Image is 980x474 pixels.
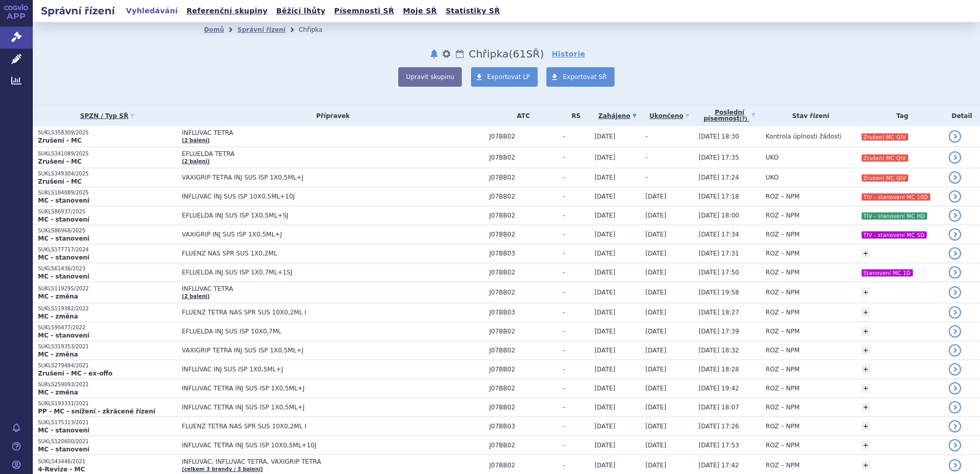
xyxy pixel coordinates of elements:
span: J07BB02 [489,328,557,335]
a: Referenční skupiny [183,4,271,18]
span: J07BB03 [489,250,557,257]
span: EFLUELDA INJ SUS ISP 1X0,5ML+SJ [182,212,438,219]
i: Zrušení MC QIV [862,154,908,162]
span: INFLUVAC TETRA INJ SUS ISP 1X0,5ML+J [182,404,438,411]
abbr: (?) [740,116,747,122]
span: [DATE] [595,423,616,430]
a: Poslednípísemnost(?) [699,105,761,126]
span: [DATE] [595,462,616,469]
span: Chřipka [469,48,509,60]
strong: MC - stanovení [38,273,89,280]
p: SUKLS86968/2025 [38,227,177,234]
th: Tag [856,105,944,126]
a: + [861,403,870,412]
span: [DATE] [645,289,666,296]
strong: PP - MC - snížení - zkrácené řízení [38,408,155,415]
span: [DATE] [595,193,616,200]
span: - [563,212,589,219]
button: nastavení [441,48,452,60]
a: Statistiky SŘ [442,4,503,18]
a: Správní řízení [237,26,285,33]
span: [DATE] 17:26 [699,423,739,430]
span: - [563,347,589,354]
span: J07BB02 [489,154,557,161]
a: detail [949,151,961,164]
a: + [861,346,870,355]
a: detail [949,247,961,260]
span: Exportovat LP [487,73,530,81]
a: Zahájeno [595,109,640,123]
p: SUKLS43446/2021 [38,458,177,465]
span: [DATE] 18:32 [699,347,739,354]
a: detail [949,306,961,319]
span: FLUENZ TETRA NAS SPR SUS 10X0,2ML I [182,423,438,430]
span: [DATE] [595,309,616,316]
p: SUKLS61436/2023 [38,265,177,272]
span: INFLUVAC TETRA [182,129,438,136]
a: Exportovat LP [471,67,538,87]
p: SUKLS119295/2022 [38,285,177,292]
span: [DATE] [595,366,616,373]
a: Exportovat SŘ [546,67,615,87]
span: - [563,423,589,430]
p: SUKLS259093/2021 [38,381,177,388]
strong: MC - stanovení [38,332,89,339]
span: - [563,309,589,316]
th: Detail [944,105,980,126]
span: - [645,133,647,140]
span: [DATE] [645,366,666,373]
a: detail [949,401,961,413]
p: SUKLS349304/2025 [38,170,177,177]
span: ROZ – NPM [766,442,800,449]
span: [DATE] [595,404,616,411]
span: - [563,154,589,161]
span: [DATE] 17:35 [699,154,739,161]
span: ROZ – NPM [766,309,800,316]
a: + [861,461,870,470]
span: - [563,366,589,373]
span: J07BB02 [489,269,557,276]
span: J07BB02 [489,193,557,200]
span: J07BB02 [489,347,557,354]
span: [DATE] [645,442,666,449]
a: (2 balení) [182,137,210,143]
li: Chřipka [299,22,336,37]
p: SUKLS175313/2021 [38,419,177,426]
strong: MC - stanovení [38,446,89,453]
span: [DATE] 17:42 [699,462,739,469]
span: [DATE] 17:34 [699,231,739,238]
a: + [861,327,870,336]
span: UKO [766,154,779,161]
p: SUKLS86937/2025 [38,208,177,215]
span: INFLUVAC TETRA [182,285,438,292]
span: ROZ – NPM [766,462,800,469]
span: ROZ – NPM [766,289,800,296]
span: [DATE] [645,385,666,392]
i: TIV - stanovení MC 10D [862,193,930,201]
span: INFLUVAC TETRA INJ SUS ISP 1X0,5ML+J [182,385,438,392]
span: - [563,231,589,238]
span: ROZ – NPM [766,366,800,373]
i: TIV - stanovení MC HD [862,212,927,220]
a: + [861,308,870,317]
span: ROZ – NPM [766,269,800,276]
strong: MC - stanovení [38,254,89,261]
span: J07BB03 [489,423,557,430]
span: [DATE] [595,289,616,296]
span: ROZ – NPM [766,328,800,335]
strong: Zrušení - MC [38,137,81,144]
span: [DATE] [645,193,666,200]
i: Zrušení MC QIV [862,133,908,141]
p: SUKLS120600/2021 [38,438,177,445]
span: ( SŘ) [509,48,544,60]
a: + [861,249,870,258]
span: - [563,442,589,449]
strong: MC - stanovení [38,197,89,204]
span: - [563,193,589,200]
i: TIV - stanovení MC SD [862,231,927,239]
strong: MC - stanovení [38,216,89,223]
span: VAXIGRIP INJ SUS ISP 1X0,5ML+J [182,231,438,238]
span: [DATE] [595,269,616,276]
span: [DATE] [645,269,666,276]
a: detail [949,420,961,432]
